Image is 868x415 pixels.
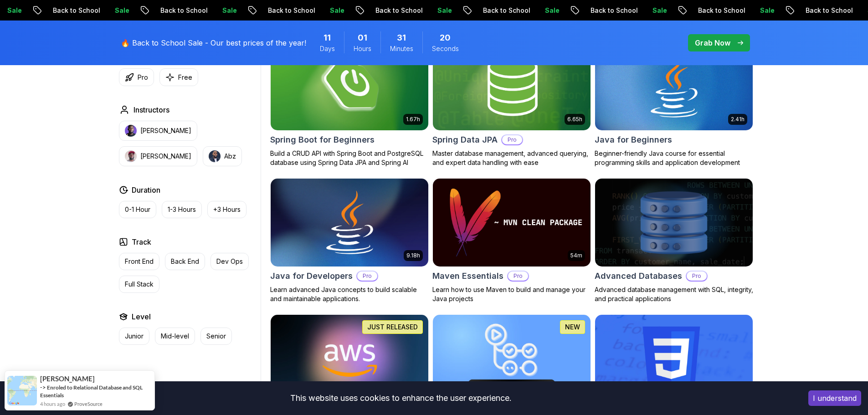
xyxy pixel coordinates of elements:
span: Hours [354,44,371,53]
img: Java for Beginners card [595,42,753,130]
img: instructor img [125,125,137,137]
span: [PERSON_NAME] [40,375,95,383]
p: Back to School [510,6,572,15]
h2: Advanced Databases [595,270,682,282]
button: instructor img[PERSON_NAME] [119,121,197,141]
a: Maven Essentials card54mMaven EssentialsProLearn how to use Maven to build and manage your Java p... [432,178,591,304]
p: Front End [125,257,154,266]
img: provesource social proof notification image [7,376,37,405]
p: Senior [206,332,226,341]
p: Back End [171,257,199,266]
p: 6.65h [567,116,582,123]
h2: Level [132,311,151,322]
button: Senior [200,328,232,345]
span: 4 hours ago [40,400,65,408]
p: Learn advanced Java concepts to build scalable and maintainable applications. [270,285,429,303]
img: Advanced Databases card [591,176,756,269]
p: Sale [142,6,171,15]
a: Enroled to Relational Database and SQL Essentials [40,384,143,399]
p: Sale [680,6,709,15]
button: instructor imgAbz [203,146,242,166]
img: Maven Essentials card [433,179,591,267]
p: Sale [35,6,64,15]
h2: Spring Data JPA [432,133,498,146]
p: Sale [357,6,386,15]
p: Abz [224,152,236,161]
a: Advanced Databases cardAdvanced DatabasesProAdvanced database management with SQL, integrity, and... [595,178,753,304]
p: 54m [570,252,582,259]
button: +3 Hours [207,201,247,218]
h2: Track [132,236,151,247]
button: Pro [119,68,154,86]
p: 2.41h [731,116,745,123]
a: Spring Data JPA card6.65hNEWSpring Data JPAProMaster database management, advanced querying, and ... [432,41,591,167]
button: Junior [119,328,149,345]
div: This website uses cookies to enhance the user experience. [7,388,795,408]
span: 11 Days [324,31,331,44]
span: Minutes [390,44,413,53]
p: Free [178,73,192,82]
img: instructor img [125,150,137,162]
h2: Java for Beginners [595,133,672,146]
p: JUST RELEASED [367,323,418,332]
span: 20 Seconds [440,31,451,44]
h2: Duration [132,184,160,195]
button: Back End [165,253,205,270]
p: Pro [502,135,522,144]
p: Pro [508,272,528,281]
p: 0-1 Hour [125,205,150,214]
h2: Spring Boot for Beginners [270,133,375,146]
p: 🔥 Back to School Sale - Our best prices of the year! [121,37,306,48]
p: Mid-level [161,332,189,341]
h2: Maven Essentials [432,270,503,282]
p: NEW [565,323,580,332]
p: [PERSON_NAME] [140,152,191,161]
img: Java for Developers card [271,179,428,267]
p: Junior [125,332,144,341]
button: 1-3 Hours [162,201,202,218]
p: Back to School [80,6,142,15]
p: Learn how to use Maven to build and manage your Java projects [432,285,591,303]
p: Back to School [295,6,357,15]
p: Sale [465,6,494,15]
span: -> [40,384,46,391]
span: 31 Minutes [397,31,406,44]
span: Seconds [432,44,459,53]
p: Pro [138,73,148,82]
p: Grab Now [695,37,730,48]
p: Master database management, advanced querying, and expert data handling with ease [432,149,591,167]
p: Back to School [618,6,680,15]
button: Front End [119,253,159,270]
button: instructor img[PERSON_NAME] [119,146,197,166]
h2: Java for Developers [270,270,353,282]
p: Back to School [403,6,465,15]
p: Beginner-friendly Java course for essential programming skills and application development [595,149,753,167]
img: Spring Boot for Beginners card [271,42,428,130]
button: Accept cookies [808,390,861,406]
p: Dev Ops [216,257,243,266]
p: [PERSON_NAME] [140,126,191,135]
p: Full Stack [125,280,154,289]
p: 1.67h [406,116,420,123]
p: Back to School [188,6,250,15]
a: Java for Beginners card2.41hJava for BeginnersBeginner-friendly Java course for essential program... [595,41,753,167]
button: Mid-level [155,328,195,345]
img: CI/CD with GitHub Actions card [433,315,591,403]
button: Free [159,68,198,86]
img: instructor img [209,150,221,162]
p: 9.18h [406,252,420,259]
a: Spring Boot for Beginners card1.67hNEWSpring Boot for BeginnersBuild a CRUD API with Spring Boot ... [270,41,429,167]
a: ProveSource [74,400,103,408]
a: Java for Developers card9.18hJava for DevelopersProLearn advanced Java concepts to build scalable... [270,178,429,304]
img: CSS Essentials card [595,315,753,403]
p: 1-3 Hours [168,205,196,214]
img: AWS for Developers card [271,315,428,403]
p: Pro [357,272,377,281]
button: Full Stack [119,276,159,293]
span: Days [320,44,335,53]
p: Sale [250,6,279,15]
span: 1 Hours [358,31,367,44]
p: Build a CRUD API with Spring Boot and PostgreSQL database using Spring Data JPA and Spring AI [270,149,429,167]
p: Sale [572,6,601,15]
p: Back to School [725,6,787,15]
